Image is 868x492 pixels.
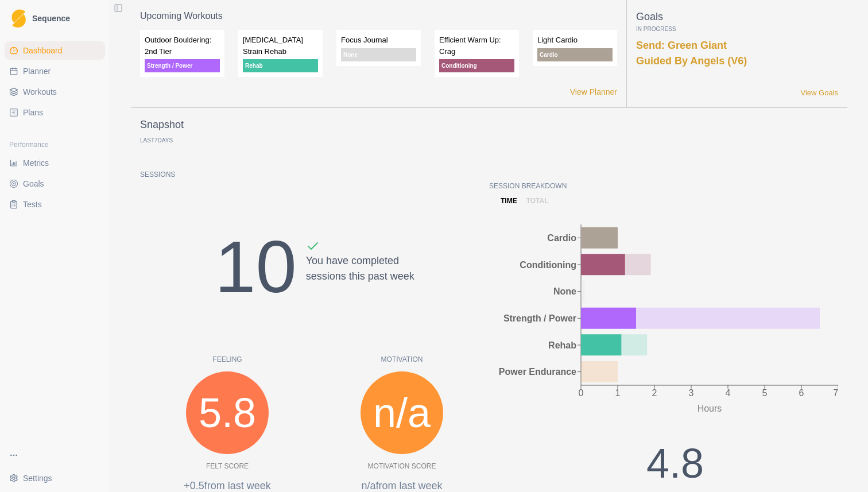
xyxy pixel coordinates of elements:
p: Outdoor Bouldering: 2nd Tier [145,34,220,57]
span: 5.8 [199,382,256,444]
p: In Progress [636,25,838,33]
a: Tests [5,195,105,214]
p: Upcoming Workouts [140,9,617,23]
a: Workouts [5,83,105,101]
span: 7 [154,137,158,144]
p: Motivation Score [368,461,436,471]
p: Session Breakdown [489,181,838,191]
p: Conditioning [439,59,514,72]
tspan: None [553,286,576,296]
p: Last Days [140,137,173,144]
tspan: Hours [697,404,722,413]
p: Felt Score [206,461,249,471]
a: Guided By Angels (V6) [636,55,747,67]
a: LogoSequence [5,5,105,32]
span: Workouts [23,86,57,98]
p: Strength / Power [145,59,220,72]
tspan: 7 [833,388,838,398]
p: Goals [636,9,838,25]
tspan: 0 [579,388,584,398]
tspan: 2 [652,388,657,398]
tspan: Power Endurance [499,367,576,377]
tspan: 6 [799,388,804,398]
a: Metrics [5,154,105,172]
a: Send: Green Giant [636,40,727,51]
p: total [526,196,549,206]
span: Tests [23,199,42,210]
a: Goals [5,175,105,193]
div: You have completed sessions this past week [306,239,414,322]
p: Snapshot [140,117,184,133]
span: Dashboard [23,45,63,56]
span: n/a [373,382,431,444]
a: Plans [5,103,105,122]
a: Planner [5,62,105,80]
tspan: Conditioning [520,260,576,270]
span: Planner [23,65,51,77]
span: Goals [23,178,44,189]
tspan: 1 [615,388,621,398]
tspan: 4 [726,388,731,398]
a: View Goals [800,87,838,99]
span: Metrics [23,157,49,169]
p: [MEDICAL_DATA] Strain Rehab [243,34,318,57]
tspan: 3 [689,388,694,398]
a: Dashboard [5,41,105,60]
p: Sessions [140,169,489,180]
tspan: Strength / Power [503,313,576,323]
p: Motivation [315,354,489,365]
button: Settings [5,469,105,487]
img: Logo [11,9,26,28]
span: Sequence [32,14,70,22]
span: Plans [23,107,43,118]
tspan: 5 [762,388,768,398]
p: None [341,48,416,61]
a: View Planner [570,86,617,98]
p: Focus Journal [341,34,416,46]
div: Performance [5,135,105,154]
p: Efficient Warm Up: Crag [439,34,514,57]
div: 10 [215,212,296,322]
p: Feeling [140,354,315,365]
tspan: Cardio [547,233,576,243]
p: time [501,196,517,206]
p: Rehab [243,59,318,72]
p: Light Cardio [537,34,613,46]
p: Cardio [537,48,613,61]
tspan: Rehab [548,340,576,350]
